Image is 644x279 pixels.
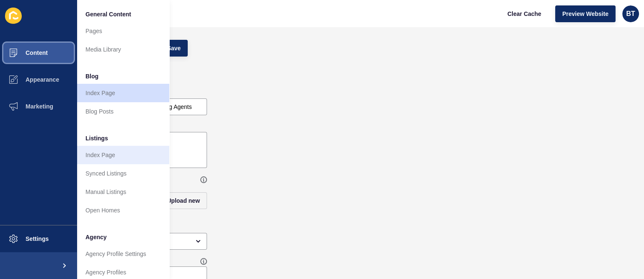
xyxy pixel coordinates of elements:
a: Open Homes [77,201,169,220]
button: Preview Website [555,5,616,22]
span: General Content [85,10,131,18]
a: Index Page [77,146,169,164]
span: BT [626,10,635,18]
a: Manual Listings [77,183,169,201]
button: Upload new [160,192,207,209]
a: Media Library [77,40,169,59]
a: Pages [77,22,169,40]
span: Listings [85,134,108,142]
a: Blog Posts [77,102,169,121]
a: Synced Listings [77,164,169,183]
span: Blog [85,72,98,80]
span: Upload new [167,196,200,205]
a: Agency Profile Settings [77,245,169,263]
span: Save [167,44,181,52]
button: Save [160,40,188,57]
button: Clear Cache [500,5,548,22]
span: Clear Cache [507,10,541,18]
span: Preview Website [562,10,608,18]
span: Agency [85,233,107,241]
a: Index Page [77,84,169,102]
